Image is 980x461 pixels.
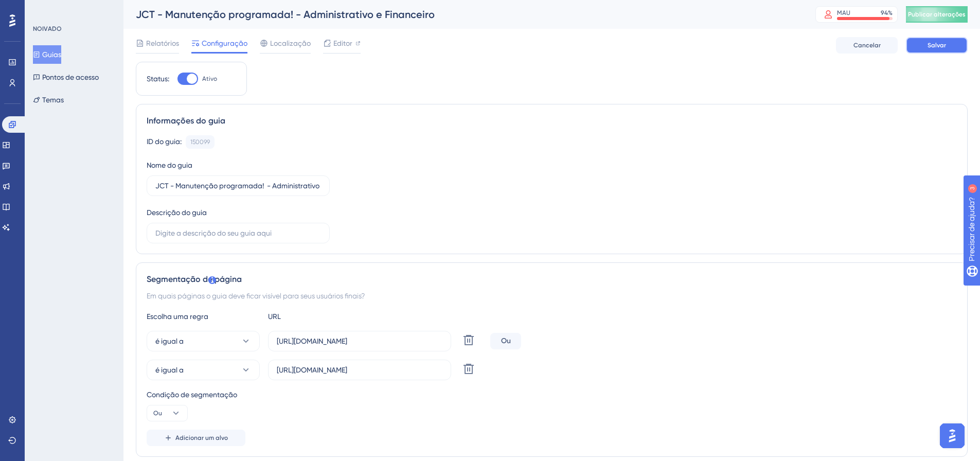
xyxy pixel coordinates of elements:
[147,137,182,146] font: ID do guia:
[147,292,365,300] font: Em quais páginas o guia deve ficar visível para seus usuários finais?
[202,39,247,47] font: Configuração
[928,42,946,49] font: Salvar
[42,50,61,59] font: Guias
[33,68,99,86] button: Pontos de acesso
[42,96,64,104] font: Temas
[147,391,237,399] font: Condição de segmentação
[881,9,888,16] font: 94
[147,161,192,169] font: Nome do guia
[136,8,435,21] font: JCT - Manutenção programada! - Administrativo e Financeiro
[147,405,188,421] button: Ou
[277,364,442,376] input: seusite.com/caminho
[24,5,88,12] font: Precisar de ajuda?
[906,37,968,54] button: Salvar
[147,274,242,284] font: Segmentação de página
[501,336,511,345] font: Ou
[155,227,321,239] input: Digite a descrição do seu guia aqui
[147,75,169,83] font: Status:
[33,25,62,32] font: NOIVADO
[202,75,217,82] font: Ativo
[937,420,968,451] iframe: Iniciador do Assistente de IA do UserGuiding
[147,116,225,126] font: Informações do guia
[146,39,179,47] font: Relatórios
[277,335,442,347] input: seusite.com/caminho
[888,9,893,16] font: %
[33,45,61,64] button: Guias
[96,6,99,12] font: 3
[155,366,184,374] font: é igual a
[836,37,898,54] button: Cancelar
[147,331,260,351] button: é igual a
[147,312,208,321] font: Escolha uma regra
[175,434,228,441] font: Adicionar um alvo
[147,360,260,380] button: é igual a
[33,91,64,109] button: Temas
[333,39,352,47] font: Editor
[42,73,99,81] font: Pontos de acesso
[153,410,162,417] font: Ou
[853,42,881,49] font: Cancelar
[908,11,966,18] font: Publicar alterações
[147,208,207,217] font: Descrição do guia
[837,9,850,16] font: MAU
[155,337,184,345] font: é igual a
[270,39,311,47] font: Localização
[155,180,321,191] input: Digite o nome do seu guia aqui
[268,312,281,321] font: URL
[147,430,245,446] button: Adicionar um alvo
[190,138,210,146] font: 150099
[906,6,968,23] button: Publicar alterações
